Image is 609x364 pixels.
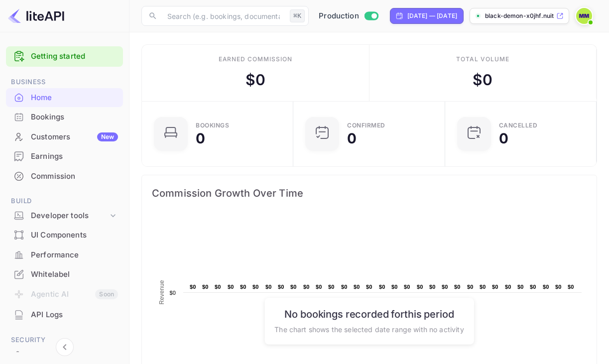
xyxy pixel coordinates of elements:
div: Commission [6,167,123,186]
a: UI Components [6,226,123,244]
text: $0 [290,284,297,290]
div: Commission [31,171,118,182]
text: $0 [278,284,284,290]
img: LiteAPI logo [8,8,64,24]
text: $0 [366,284,372,290]
text: $0 [240,284,246,290]
div: Total volume [456,55,509,64]
text: $0 [417,284,423,290]
a: Getting started [31,51,118,62]
div: 0 [196,131,205,145]
div: Getting started [6,46,123,67]
text: $0 [543,284,549,290]
button: Collapse navigation [56,338,74,356]
text: $0 [442,284,448,290]
div: 0 [499,131,508,145]
span: Build [6,196,123,207]
a: Team management [6,346,123,364]
div: Team management [31,350,118,361]
text: $0 [480,284,486,290]
div: CANCELLED [499,122,538,128]
div: UI Components [6,226,123,245]
text: $0 [568,284,574,290]
text: $0 [429,284,436,290]
div: Developer tools [31,210,108,222]
text: $0 [341,284,348,290]
text: $0 [391,284,398,290]
h6: No bookings recorded for this period [274,308,464,320]
text: $0 [492,284,498,290]
div: Whitelabel [31,269,118,280]
a: Whitelabel [6,265,123,283]
p: black-demon-x0jhf.nuit... [485,11,554,20]
div: 0 [347,131,357,145]
div: Confirmed [347,122,385,128]
text: $0 [316,284,322,290]
div: Developer tools [6,207,123,225]
div: UI Components [31,230,118,241]
span: Commission Growth Over Time [152,185,587,201]
input: Search (e.g. bookings, documentation) [161,6,286,26]
div: ⌘K [290,9,305,22]
div: $ 0 [245,69,265,91]
text: $0 [379,284,385,290]
text: $0 [505,284,511,290]
a: API Logs [6,305,123,324]
div: Earned commission [219,55,292,64]
text: $0 [517,284,524,290]
div: Bookings [31,112,118,123]
text: $0 [252,284,259,290]
text: $0 [467,284,474,290]
div: Home [6,88,123,108]
text: $0 [215,284,221,290]
div: New [97,132,118,141]
text: $0 [555,284,562,290]
div: API Logs [31,309,118,321]
text: $0 [454,284,461,290]
img: munir mohammed [576,8,592,24]
a: Bookings [6,108,123,126]
text: $0 [190,284,196,290]
a: Home [6,88,123,107]
div: [DATE] — [DATE] [407,11,457,20]
text: $0 [354,284,360,290]
div: Home [31,92,118,104]
span: Production [319,10,359,22]
div: Whitelabel [6,265,123,284]
div: CustomersNew [6,127,123,147]
div: Bookings [196,122,229,128]
div: API Logs [6,305,123,325]
a: Performance [6,245,123,264]
div: Earnings [6,147,123,166]
div: Performance [6,245,123,265]
div: $ 0 [473,69,492,91]
text: $0 [169,290,176,296]
span: Security [6,335,123,346]
text: $0 [530,284,536,290]
text: $0 [228,284,234,290]
text: $0 [303,284,310,290]
span: Business [6,77,123,88]
div: Bookings [6,108,123,127]
text: $0 [328,284,335,290]
div: Click to change the date range period [390,8,464,24]
text: Revenue [158,280,165,304]
div: Earnings [31,151,118,162]
p: The chart shows the selected date range with no activity [274,324,464,334]
a: Earnings [6,147,123,165]
text: $0 [265,284,272,290]
div: Switch to Sandbox mode [315,10,382,22]
text: $0 [404,284,410,290]
text: $0 [202,284,209,290]
a: CustomersNew [6,127,123,146]
div: Performance [31,249,118,261]
div: Customers [31,131,118,143]
a: Commission [6,167,123,185]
